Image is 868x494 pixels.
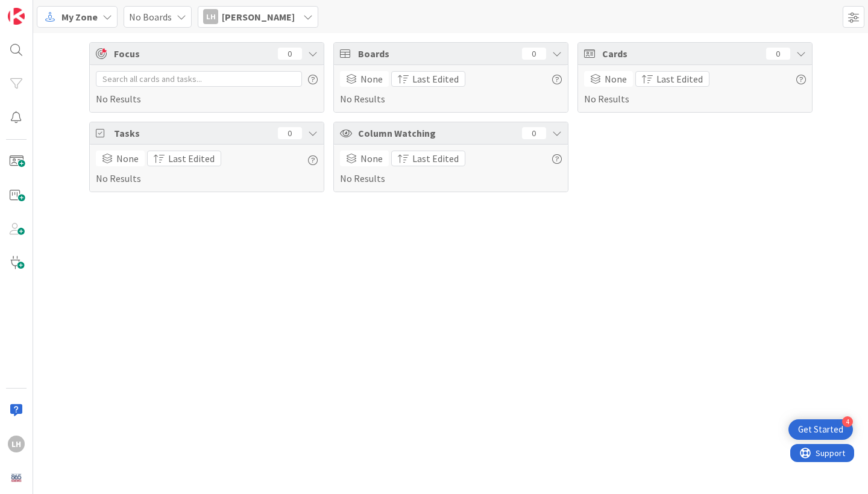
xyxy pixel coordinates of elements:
div: 0 [278,127,302,139]
button: Last Edited [391,151,465,166]
div: 0 [766,48,790,60]
div: No Results [96,151,318,186]
img: avatar [8,469,25,486]
button: Last Edited [635,71,709,87]
div: 4 [842,416,853,427]
button: Last Edited [147,151,221,166]
div: No Results [96,71,318,106]
div: No Results [340,151,562,186]
span: Last Edited [412,151,459,166]
span: Last Edited [168,151,215,166]
span: Support [25,2,55,16]
div: 0 [522,48,546,60]
span: None [360,72,383,86]
div: Get Started [798,424,843,436]
span: No Boards [129,10,172,24]
span: Last Edited [656,72,703,86]
div: LH [203,9,218,24]
input: Search all cards and tasks... [96,71,302,87]
span: None [360,151,383,166]
div: 0 [278,48,302,60]
span: My Zone [61,10,98,24]
div: 0 [522,127,546,139]
span: Last Edited [412,72,459,86]
span: None [605,72,627,86]
span: Column Watching [358,126,516,140]
span: [PERSON_NAME] [222,10,295,24]
span: Boards [358,46,516,61]
span: None [116,151,139,166]
span: Focus [114,46,268,61]
img: Visit kanbanzone.com [8,8,25,25]
div: No Results [584,71,806,106]
div: LH [8,436,25,452]
button: Last Edited [391,71,465,87]
div: No Results [340,71,562,106]
span: Cards [602,46,760,61]
div: Open Get Started checklist, remaining modules: 4 [788,419,853,440]
span: Tasks [114,126,272,140]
